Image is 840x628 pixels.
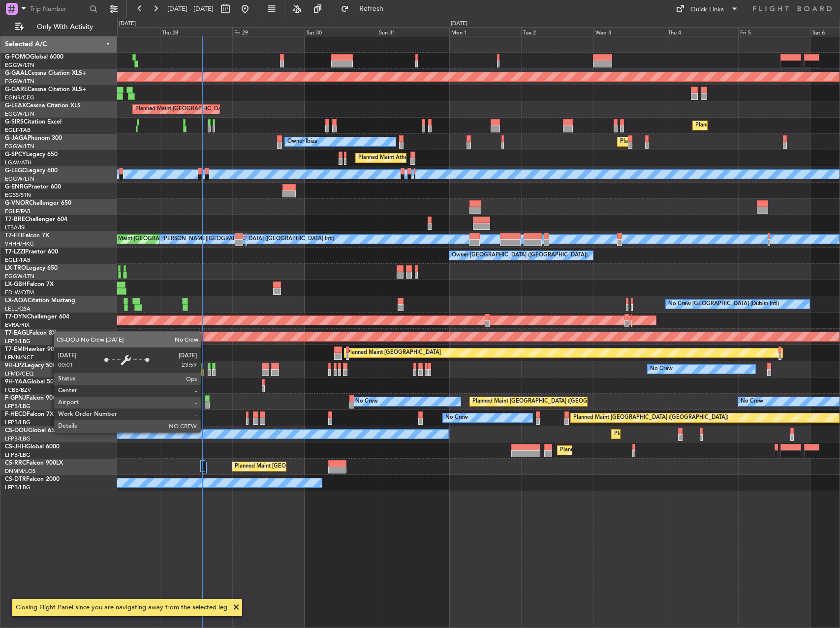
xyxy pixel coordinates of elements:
div: No Crew [650,362,673,377]
a: G-GARECessna Citation XLS+ [5,87,86,93]
div: Quick Links [690,5,724,15]
a: 9H-LPZLegacy 500 [5,363,56,369]
a: LFPB/LBG [5,338,31,345]
div: Planned Maint [GEOGRAPHIC_DATA] ([GEOGRAPHIC_DATA]) [573,410,728,425]
a: LFPB/LBG [5,403,31,410]
div: Wed 3 [593,27,666,36]
div: No Crew [GEOGRAPHIC_DATA] (Dublin Intl) [668,297,779,312]
a: FCBB/BZV [5,386,31,394]
a: LX-AOACitation Mustang [5,298,75,304]
a: LGAV/ATH [5,159,31,166]
input: Trip Number [30,1,87,16]
a: CS-DOUGlobal 6500 [5,428,62,434]
a: LFPB/LBG [5,419,31,426]
span: CS-DTR [5,476,26,482]
a: F-GPNJFalcon 900EX [5,395,63,401]
div: [PERSON_NAME][GEOGRAPHIC_DATA] ([GEOGRAPHIC_DATA] Intl) [162,232,334,247]
div: Owner Ibiza [287,134,317,149]
span: T7-BRE [5,217,25,222]
div: Planned Maint [GEOGRAPHIC_DATA] ([GEOGRAPHIC_DATA]) [620,134,775,149]
a: DNMM/LOS [5,468,35,475]
span: T7-EMI [5,346,24,352]
div: Closing Flight Panel since you are navigating away from the selected leg [16,603,227,613]
div: Mon 1 [449,27,522,36]
div: Wed 27 [88,27,160,36]
a: G-GAALCessna Citation XLS+ [5,70,86,76]
a: EGGW/LTN [5,78,34,85]
a: T7-BREChallenger 604 [5,217,67,222]
span: T7-FFI [5,233,22,239]
a: T7-DYNChallenger 604 [5,314,69,320]
span: G-ENRG [5,184,28,190]
a: EGLF/FAB [5,208,31,215]
div: Sun 31 [377,27,449,36]
span: F-GPNJ [5,395,26,401]
span: G-GAAL [5,70,28,76]
span: CS-DOU [5,428,28,434]
span: Only With Activity [26,24,104,31]
span: G-JAGA [5,135,28,141]
a: T7-LZZIPraetor 600 [5,249,58,255]
a: 9H-YAAGlobal 5000 [5,379,61,385]
a: G-FOMOGlobal 6000 [5,54,63,60]
div: [DATE] [451,20,467,28]
a: EDLW/DTM [5,289,34,296]
span: 9H-LPZ [5,363,25,369]
button: Only With Activity [11,19,107,35]
button: Quick Links [671,1,744,17]
div: No Crew [741,394,763,409]
span: CS-JHH [5,444,26,450]
span: G-LEGC [5,168,26,174]
div: No Crew [445,410,468,425]
a: CS-JHHGlobal 6000 [5,444,60,450]
span: T7-EAGL [5,330,29,336]
a: G-SIRSCitation Excel [5,119,62,125]
a: LELL/QSA [5,305,31,313]
span: T7-LZZI [5,249,25,255]
a: G-JAGAPhenom 300 [5,135,62,141]
span: G-GARE [5,87,28,93]
a: EGLF/FAB [5,256,31,264]
div: Planned Maint [GEOGRAPHIC_DATA] ([GEOGRAPHIC_DATA]) [235,459,390,474]
span: 9H-YAA [5,379,27,385]
a: VHHH/HKG [5,240,34,248]
div: Planned Maint [GEOGRAPHIC_DATA] ([GEOGRAPHIC_DATA]) [614,427,769,441]
div: Fri 29 [232,27,305,36]
div: Tue 2 [521,27,593,36]
a: CS-RRCFalcon 900LX [5,460,63,466]
div: Fri 5 [738,27,810,36]
span: G-SIRS [5,119,24,125]
span: LX-GBH [5,282,27,287]
span: LX-TRO [5,265,26,271]
a: EGGW/LTN [5,273,34,280]
div: Planned Maint [GEOGRAPHIC_DATA] ([GEOGRAPHIC_DATA]) [472,394,627,409]
a: CS-DTRFalcon 2000 [5,476,60,482]
div: Sat 30 [305,27,377,36]
a: G-ENRGPraetor 600 [5,184,61,190]
button: Refresh [336,1,395,17]
a: EGSS/STN [5,191,31,199]
a: T7-EAGLFalcon 8X [5,330,56,336]
span: G-SPCY [5,152,26,157]
a: EGGW/LTN [5,175,34,183]
a: EGGW/LTN [5,143,34,150]
a: LX-TROLegacy 650 [5,265,58,271]
span: [DATE] - [DATE] [167,4,214,13]
div: No Crew [355,394,378,409]
div: Owner [GEOGRAPHIC_DATA] ([GEOGRAPHIC_DATA]) [452,248,588,263]
span: G-FOMO [5,54,30,60]
div: Planned Maint [GEOGRAPHIC_DATA] ([GEOGRAPHIC_DATA]) [560,443,715,458]
a: T7-EMIHawker 900XP [5,346,65,352]
a: T7-FFIFalcon 7X [5,233,49,239]
a: G-LEAXCessna Citation XLS [5,103,81,109]
div: Thu 28 [160,27,232,36]
a: G-SPCYLegacy 650 [5,152,58,157]
a: G-LEGCLegacy 600 [5,168,58,174]
a: EGLF/FAB [5,126,31,134]
span: F-HECD [5,411,27,417]
span: CS-RRC [5,460,26,466]
span: Refresh [351,5,392,12]
span: G-LEAX [5,103,26,109]
a: LFPB/LBG [5,451,31,459]
div: [DATE] [119,20,136,28]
